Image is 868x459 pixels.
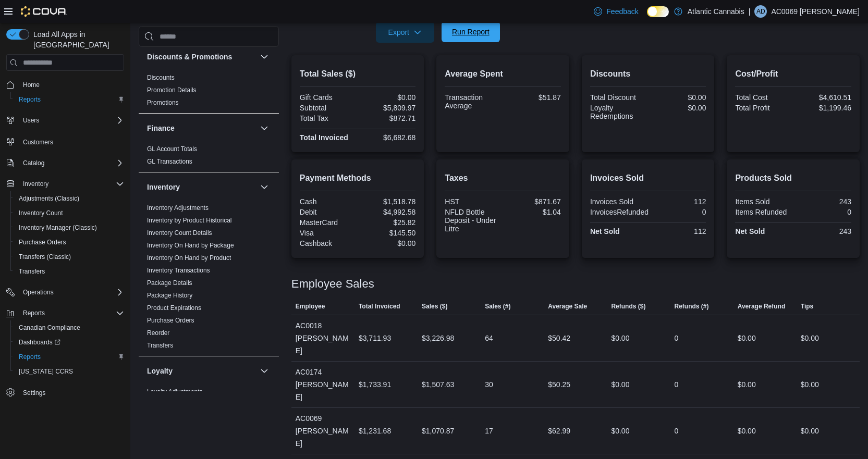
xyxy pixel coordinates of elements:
[300,114,356,122] div: Total Tax
[19,135,124,148] span: Customers
[505,93,561,102] div: $51.87
[10,264,128,279] button: Transfers
[147,157,192,166] span: GL Transactions
[147,366,173,376] h3: Loyalty
[19,238,66,246] span: Purchase Orders
[19,178,124,190] span: Inventory
[360,239,415,247] div: $0.00
[147,99,179,106] a: Promotions
[23,288,54,296] span: Operations
[10,235,128,250] button: Purchase Orders
[422,302,447,311] span: Sales ($)
[147,229,212,237] a: Inventory Count Details
[19,307,124,319] span: Reports
[10,250,128,264] button: Transfers (Classic)
[19,157,124,169] span: Catalog
[606,6,638,17] span: Feedback
[147,145,197,153] a: GL Account Totals
[590,227,620,235] strong: Net Sold
[258,51,271,63] button: Discounts & Promotions
[771,5,860,18] p: AC0069 [PERSON_NAME]
[15,93,45,106] a: Reports
[801,378,819,391] div: $0.00
[735,93,791,102] div: Total Cost
[15,236,70,249] a: Purchase Orders
[300,68,416,80] h2: Total Sales ($)
[147,279,192,287] span: Package Details
[19,353,41,361] span: Reports
[300,197,356,206] div: Cash
[359,425,391,437] div: $1,231.68
[147,388,203,395] a: Loyalty Adjustments
[10,364,128,379] button: [US_STATE] CCRS
[505,197,561,206] div: $871.67
[360,218,415,227] div: $25.82
[422,425,454,437] div: $1,070.87
[2,385,128,400] button: Settings
[675,378,679,391] div: 0
[258,181,271,193] button: Inventory
[19,157,48,169] button: Catalog
[548,332,570,344] div: $50.42
[796,208,851,216] div: 0
[590,68,706,80] h2: Discounts
[147,317,194,324] a: Purchase Orders
[19,253,71,261] span: Transfers (Classic)
[10,320,128,335] button: Canadian Compliance
[147,304,201,312] span: Product Expirations
[147,52,232,62] h3: Discounts & Promotions
[548,378,570,391] div: $50.25
[801,332,819,344] div: $0.00
[147,242,234,249] a: Inventory On Hand by Package
[19,79,44,91] a: Home
[147,86,197,94] a: Promotion Details
[147,73,175,82] span: Discounts
[590,104,646,120] div: Loyalty Redemptions
[10,191,128,206] button: Adjustments (Classic)
[147,216,232,225] span: Inventory by Product Historical
[147,204,209,212] span: Inventory Adjustments
[2,156,128,170] button: Catalog
[19,387,50,399] a: Settings
[675,332,679,344] div: 0
[376,22,434,43] button: Export
[147,52,256,62] button: Discounts & Promotions
[23,138,53,146] span: Customers
[147,267,210,274] a: Inventory Transactions
[735,104,791,112] div: Total Profit
[15,321,124,334] span: Canadian Compliance
[650,93,706,102] div: $0.00
[19,286,124,299] span: Operations
[485,425,493,437] div: 17
[19,194,79,203] span: Adjustments (Classic)
[15,192,124,205] span: Adjustments (Classic)
[15,207,67,219] a: Inventory Count
[590,208,649,216] div: InvoicesRefunded
[10,220,128,235] button: Inventory Manager (Classic)
[801,302,813,311] span: Tips
[360,229,415,237] div: $145.50
[2,134,128,149] button: Customers
[19,114,43,127] button: Users
[15,336,65,349] a: Dashboards
[291,315,354,361] div: AC0018 [PERSON_NAME]
[360,208,415,216] div: $4,992.58
[147,366,256,376] button: Loyalty
[360,197,415,206] div: $1,518.78
[422,332,454,344] div: $3,226.98
[19,95,41,104] span: Reports
[360,133,415,142] div: $6,682.68
[738,425,756,437] div: $0.00
[422,378,454,391] div: $1,507.63
[735,68,851,80] h2: Cost/Profit
[590,1,642,22] a: Feedback
[300,218,356,227] div: MasterCard
[590,93,646,102] div: Total Discount
[749,5,751,18] p: |
[611,378,629,391] div: $0.00
[15,365,77,378] a: [US_STATE] CCRS
[445,172,561,184] h2: Taxes
[445,68,561,80] h2: Average Spent
[147,241,234,250] span: Inventory On Hand by Package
